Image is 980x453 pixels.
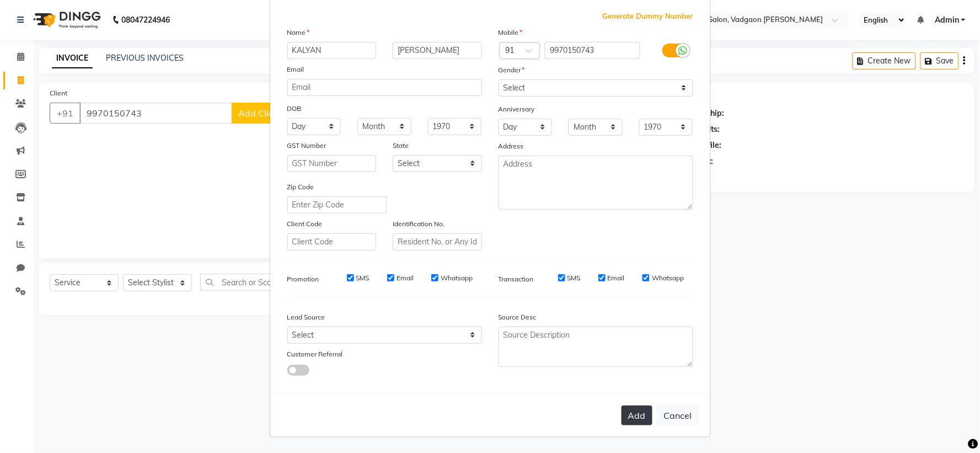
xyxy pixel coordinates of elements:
input: Resident No. or Any Id [393,233,482,251]
button: Add [622,406,652,425]
label: Email [287,65,304,74]
input: GST Number [287,155,377,172]
button: Cancel [657,405,699,426]
label: Anniversary [499,104,535,114]
label: Lead Source [287,312,325,322]
input: Mobile [545,42,640,59]
label: DOB [287,104,302,114]
input: Email [287,79,482,96]
label: Promotion [287,274,319,284]
label: State [393,141,409,151]
label: Zip Code [287,182,314,192]
label: Whatsapp [441,273,473,283]
label: GST Number [287,141,326,151]
label: Source Desc [499,312,537,322]
label: SMS [567,273,581,283]
label: Transaction [499,274,534,284]
label: Whatsapp [652,273,684,283]
span: Generate Dummy Number [603,11,693,22]
label: Client Code [287,219,323,229]
label: SMS [356,273,369,283]
input: First Name [287,42,377,59]
input: Last Name [393,42,482,59]
label: Mobile [499,28,523,38]
label: Gender [499,65,525,75]
input: Client Code [287,233,377,251]
label: Identification No. [393,219,445,229]
label: Email [608,273,625,283]
label: Email [397,273,414,283]
input: Enter Zip Code [287,196,387,214]
label: Address [499,141,524,151]
label: Customer Referral [287,349,343,359]
label: Name [287,28,310,38]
